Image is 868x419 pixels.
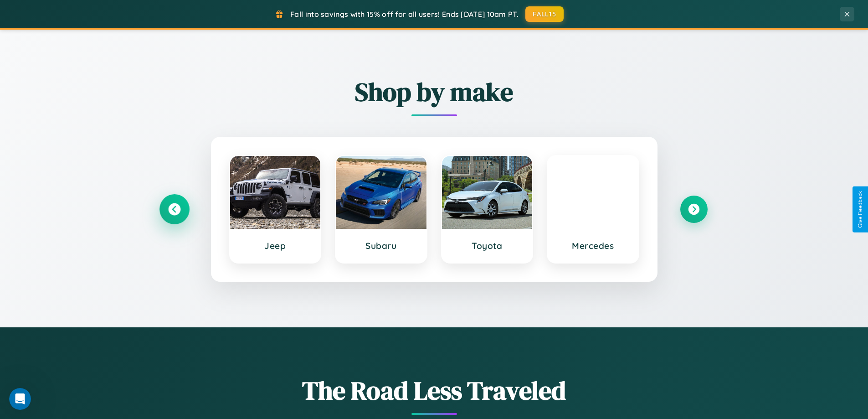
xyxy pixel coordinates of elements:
[9,388,31,410] iframe: Intercom live chat
[857,191,863,228] div: Give Feedback
[290,10,519,19] span: Fall into savings with 15% off for all users! Ends [DATE] 10am PT.
[525,6,564,22] button: FALL15
[239,240,312,251] h3: Jeep
[451,240,524,251] h3: Toyota
[557,240,629,251] h3: Mercedes
[161,373,708,408] h1: The Road Less Traveled
[345,240,417,251] h3: Subaru
[161,74,708,109] h2: Shop by make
